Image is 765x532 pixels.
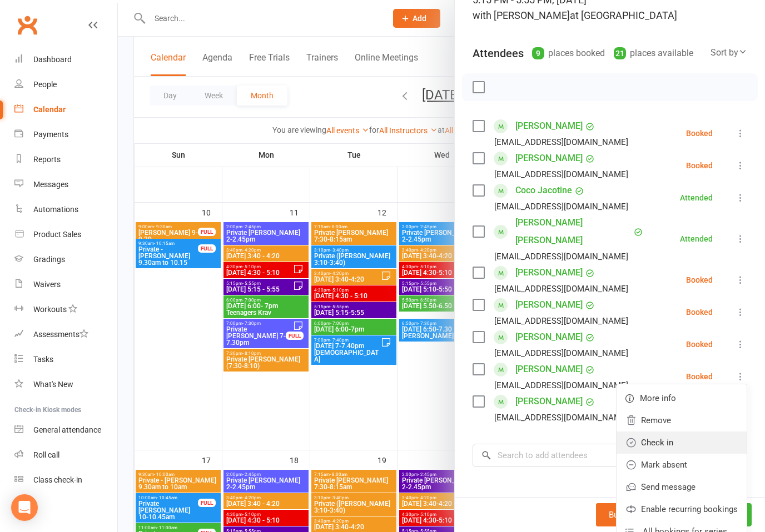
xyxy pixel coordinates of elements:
[14,172,117,197] a: Messages
[14,147,117,172] a: Reports
[33,280,61,289] div: Waivers
[14,247,117,272] a: Gradings
[686,129,713,137] div: Booked
[33,105,66,114] div: Calendar
[515,214,631,249] a: [PERSON_NAME] [PERSON_NAME]
[14,72,117,97] a: People
[494,410,628,425] div: [EMAIL_ADDRESS][DOMAIN_NAME]
[14,272,117,297] a: Waivers
[617,387,747,409] a: More info
[515,360,583,378] a: [PERSON_NAME]
[14,122,117,147] a: Payments
[617,476,747,498] a: Send message
[11,494,38,521] div: Open Intercom Messenger
[14,468,117,493] a: Class kiosk mode
[14,347,117,372] a: Tasks
[14,322,117,347] a: Assessments
[570,9,677,21] span: at [GEOGRAPHIC_DATA]
[680,194,713,202] div: Attended
[494,378,628,393] div: [EMAIL_ADDRESS][DOMAIN_NAME]
[494,282,628,296] div: [EMAIL_ADDRESS][DOMAIN_NAME]
[686,276,713,284] div: Booked
[14,443,117,468] a: Roll call
[33,80,57,89] div: People
[33,255,65,264] div: Gradings
[33,305,67,314] div: Workouts
[494,346,628,360] div: [EMAIL_ADDRESS][DOMAIN_NAME]
[33,130,68,139] div: Payments
[13,11,41,39] a: Clubworx
[14,97,117,122] a: Calendar
[494,314,628,328] div: [EMAIL_ADDRESS][DOMAIN_NAME]
[686,162,713,169] div: Booked
[33,425,101,434] div: General attendance
[680,235,713,243] div: Attended
[33,355,53,364] div: Tasks
[33,205,78,214] div: Automations
[617,431,747,454] a: Check in
[33,450,59,459] div: Roll call
[596,503,692,526] button: Bulk add attendees
[33,180,68,189] div: Messages
[532,46,605,61] div: places booked
[494,249,628,264] div: [EMAIL_ADDRESS][DOMAIN_NAME]
[515,328,583,346] a: [PERSON_NAME]
[33,55,72,64] div: Dashboard
[686,308,713,316] div: Booked
[515,149,583,167] a: [PERSON_NAME]
[14,372,117,397] a: What's New
[14,297,117,322] a: Workouts
[686,373,713,380] div: Booked
[617,409,747,431] a: Remove
[614,47,626,59] div: 21
[515,117,583,135] a: [PERSON_NAME]
[33,230,81,239] div: Product Sales
[33,330,88,339] div: Assessments
[711,46,747,60] div: Sort by
[33,155,61,164] div: Reports
[494,135,628,149] div: [EMAIL_ADDRESS][DOMAIN_NAME]
[473,46,524,61] div: Attendees
[515,296,583,314] a: [PERSON_NAME]
[14,197,117,222] a: Automations
[640,392,676,405] span: More info
[33,475,82,484] div: Class check-in
[494,167,628,182] div: [EMAIL_ADDRESS][DOMAIN_NAME]
[686,340,713,348] div: Booked
[33,380,73,389] div: What's New
[473,9,570,21] span: with [PERSON_NAME]
[532,47,544,59] div: 9
[515,264,583,282] a: [PERSON_NAME]
[617,454,747,476] a: Mark absent
[473,444,747,467] input: Search to add attendees
[617,498,747,520] a: Enable recurring bookings
[14,418,117,443] a: General attendance kiosk mode
[614,46,693,61] div: places available
[515,182,572,199] a: Coco Jacotine
[14,47,117,72] a: Dashboard
[515,393,583,410] a: [PERSON_NAME]
[14,222,117,247] a: Product Sales
[494,199,628,214] div: [EMAIL_ADDRESS][DOMAIN_NAME]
